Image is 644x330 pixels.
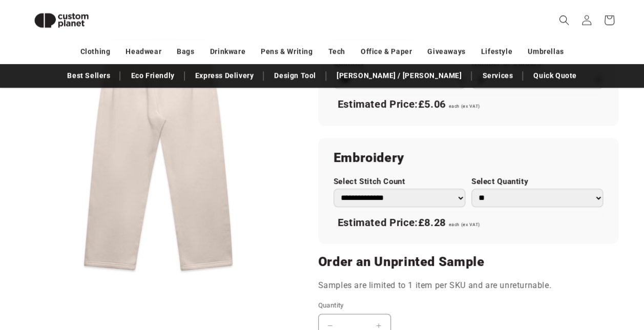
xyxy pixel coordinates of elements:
label: Quantity [318,300,544,311]
a: Giveaways [427,43,465,60]
span: each (ex VAT) [449,222,480,227]
a: Office & Paper [361,43,412,60]
h2: Embroidery [334,150,603,166]
a: Services [477,67,518,85]
a: Quick Quote [528,67,582,85]
span: £8.28 [418,216,446,229]
a: Eco Friendly [126,67,179,85]
a: Umbrellas [528,43,564,60]
media-gallery: Gallery Viewer [26,15,293,282]
span: £5.06 [418,98,446,110]
iframe: Chat Widget [473,219,644,330]
a: Bags [177,43,194,60]
p: Samples are limited to 1 item per SKU and are unreturnable. [318,278,618,293]
div: Estimated Price: [334,212,603,234]
label: Select Stitch Count [334,177,465,187]
label: Select Quantity [471,177,603,187]
a: Pens & Writing [261,43,313,60]
a: Drinkware [210,43,245,60]
a: Tech [328,43,345,60]
a: Design Tool [269,67,321,85]
img: Custom Planet [26,4,97,36]
span: each (ex VAT) [449,104,480,109]
a: Express Delivery [190,67,259,85]
a: [PERSON_NAME] / [PERSON_NAME] [331,67,467,85]
a: Clothing [80,43,111,60]
a: Headwear [126,43,161,60]
a: Best Sellers [62,67,115,85]
summary: Search [553,9,575,31]
div: Estimated Price: [334,94,603,115]
a: Lifestyle [481,43,512,60]
h2: Order an Unprinted Sample [318,254,618,270]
